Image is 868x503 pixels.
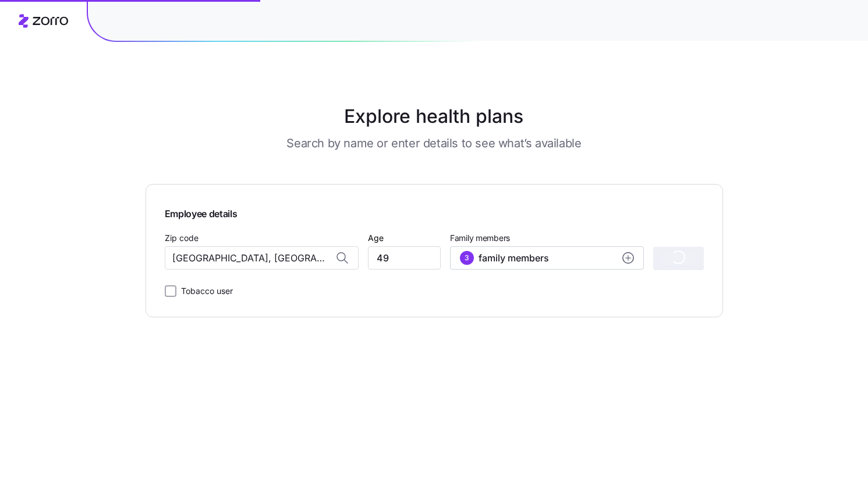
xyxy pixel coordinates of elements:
[450,232,644,244] span: Family members
[165,232,199,245] label: Zip code
[368,246,441,270] input: Age
[176,284,233,298] label: Tobacco user
[622,252,634,264] svg: add icon
[174,102,694,130] h1: Explore health plans
[450,246,644,270] button: 3family membersadd icon
[368,232,384,245] label: Age
[460,251,474,265] div: 3
[165,203,704,221] span: Employee details
[165,246,359,270] input: Zip code
[479,251,549,265] span: family members
[286,135,581,151] h3: Search by name or enter details to see what’s available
